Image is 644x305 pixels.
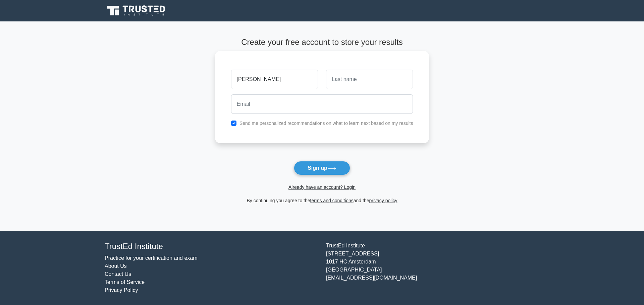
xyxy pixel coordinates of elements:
a: Practice for your certification and exam [105,255,198,261]
h4: TrustEd Institute [105,242,318,251]
input: Last name [326,70,413,89]
a: Privacy Policy [105,287,138,293]
input: Email [231,94,413,114]
a: Terms of Service [105,279,145,285]
input: First name [231,70,318,89]
h4: Create your free account to store your results [215,37,429,47]
div: TrustEd Institute [STREET_ADDRESS] 1017 HC Amsterdam [GEOGRAPHIC_DATA] [EMAIL_ADDRESS][DOMAIN_NAME] [322,242,543,294]
a: privacy policy [369,198,397,203]
label: Send me personalized recommendations on what to learn next based on my results [239,121,413,126]
a: About Us [105,263,127,269]
a: terms and conditions [310,198,354,203]
a: Contact Us [105,271,131,277]
button: Sign up [294,161,350,175]
div: By continuing you agree to the and the [211,197,433,205]
a: Already have an account? Login [288,184,356,190]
